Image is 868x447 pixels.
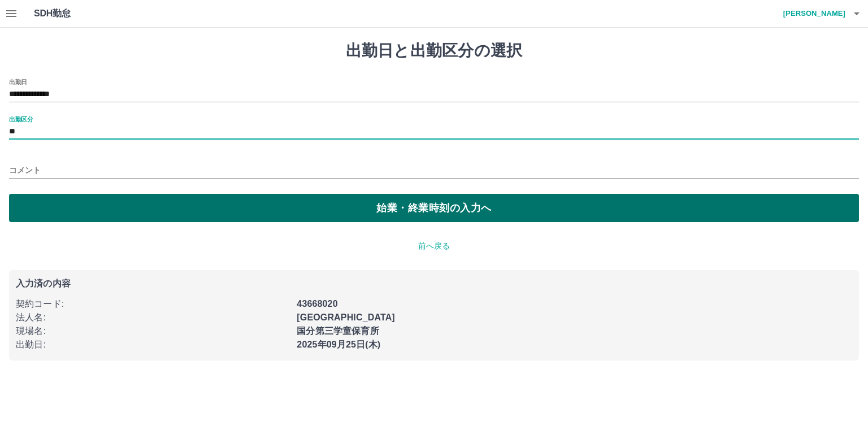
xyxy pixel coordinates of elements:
h1: 出勤日と出勤区分の選択 [9,41,859,60]
p: 現場名 : [16,324,290,338]
p: 法人名 : [16,311,290,324]
label: 出勤区分 [9,115,33,123]
b: 43668020 [297,299,337,309]
p: 出勤日 : [16,338,290,351]
p: 前へ戻る [9,240,859,252]
p: 契約コード : [16,297,290,311]
b: 国分第三学童保育所 [297,326,379,336]
p: 入力済の内容 [16,279,852,288]
b: [GEOGRAPHIC_DATA] [297,313,395,322]
b: 2025年09月25日(木) [297,340,380,349]
button: 始業・終業時刻の入力へ [9,194,859,222]
label: 出勤日 [9,77,27,86]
